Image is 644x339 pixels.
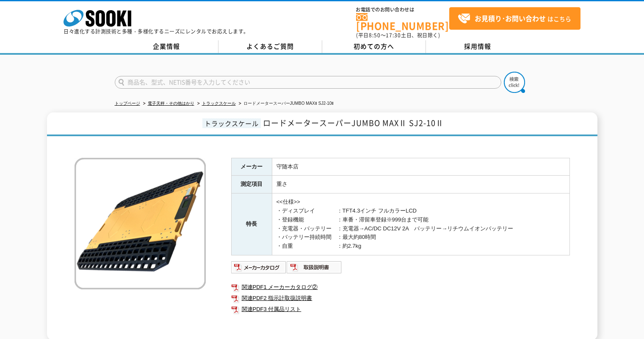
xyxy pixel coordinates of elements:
span: (平日 ～ 土日、祝日除く) [356,31,440,39]
a: 関連PDF3 付属品リスト [231,304,570,315]
img: メーカーカタログ [231,261,287,274]
span: 8:50 [369,31,381,39]
a: 取扱説明書 [287,266,342,272]
a: 企業情報 [115,40,218,53]
img: 取扱説明書 [287,261,342,274]
a: メーカーカタログ [231,266,287,272]
a: トップページ [115,101,140,106]
span: ロードメータースーパーJUMBO MAXⅡ SJ2-10Ⅱ [263,117,444,129]
a: 関連PDF1 メーカーカタログ② [231,282,570,293]
a: 関連PDF2 指示計取扱説明書 [231,293,570,304]
a: 初めての方へ [322,40,426,53]
th: メーカー [231,158,272,176]
span: トラックスケール [202,118,261,128]
td: 重さ [272,176,569,193]
p: 日々進化する計測技術と多種・多様化するニーズにレンタルでお応えします。 [64,29,249,34]
a: [PHONE_NUMBER] [356,13,449,31]
input: 商品名、型式、NETIS番号を入力してください [115,76,501,89]
td: 守随本店 [272,158,569,176]
span: 初めての方へ [354,42,394,51]
strong: お見積り･お問い合わせ [475,13,546,23]
th: 測定項目 [231,176,272,193]
img: ロードメータースーパーJUMBO MAXⅡ SJ2-10Ⅱ [75,158,206,289]
td: <<仕様>> ・ディスプレイ ：TFT4.3インチ フルカラーLCD ・登録機能 ：車番・滞留車登録※999台まで可能 ・充電器・バッテリー ：充電器→AC/DC DC12V 2A バッテリー→... [272,193,569,255]
a: お見積り･お問い合わせはこちら [449,7,580,30]
a: よくあるご質問 [218,40,322,53]
a: 電子天秤・その他はかり [148,101,194,106]
th: 特長 [231,193,272,255]
span: お電話でのお問い合わせは [356,7,449,12]
img: btn_search.png [504,72,525,93]
li: ロードメータースーパーJUMBO MAXⅡ SJ2-10Ⅱ [237,99,334,108]
span: 17:30 [386,31,401,39]
a: トラックスケール [202,101,236,106]
a: 採用情報 [426,40,530,53]
span: はこちら [458,12,571,25]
